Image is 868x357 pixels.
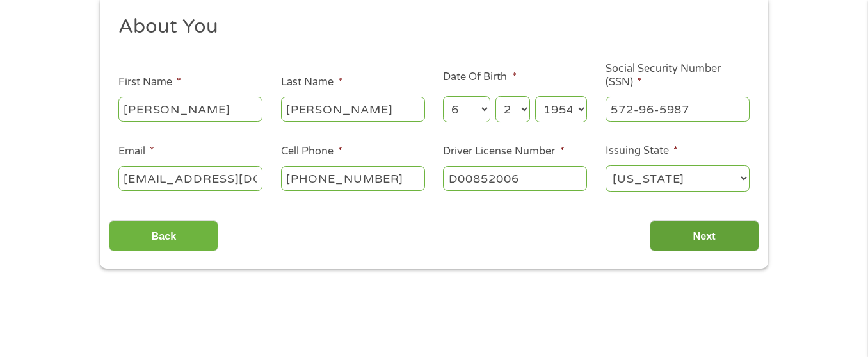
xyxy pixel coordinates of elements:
label: Last Name [281,76,342,89]
input: 078-05-1120 [606,97,750,121]
input: Smith [281,97,425,121]
input: Next [650,220,759,252]
input: john@gmail.com [118,166,262,190]
label: Driver License Number [443,145,564,158]
label: Email [118,145,154,158]
input: (541) 754-3010 [281,166,425,190]
label: Cell Phone [281,145,342,158]
input: John [118,97,262,121]
label: Social Security Number (SSN) [606,62,750,89]
label: Issuing State [606,144,678,158]
label: Date Of Birth [443,71,516,84]
input: Back [109,220,218,252]
label: First Name [118,76,181,89]
h2: About You [118,14,741,40]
